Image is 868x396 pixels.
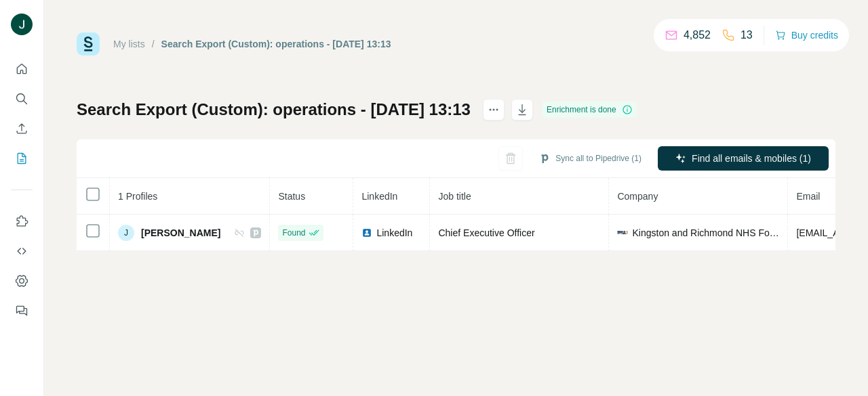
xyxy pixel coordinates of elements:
img: Avatar [11,14,33,35]
img: company-logo [617,231,628,234]
div: J [118,225,134,241]
h1: Search Export (Custom): operations - [DATE] 13:13 [77,99,471,120]
span: LinkedIn [376,226,412,240]
button: My lists [11,146,33,171]
img: LinkedIn logo [361,227,372,238]
span: Kingston and Richmond NHS Foundation Trust [632,226,779,240]
button: Search [11,87,33,111]
button: Quick start [11,57,33,81]
span: Chief Executive Officer [438,227,534,238]
a: My lists [113,39,145,49]
button: Use Surfe on LinkedIn [11,209,33,234]
button: Dashboard [11,269,33,293]
span: Email [796,191,820,202]
button: Buy credits [775,26,838,45]
span: [PERSON_NAME] [141,226,220,240]
span: LinkedIn [361,191,397,202]
button: Find all emails & mobiles (1) [658,146,829,171]
span: Find all emails & mobiles (1) [692,152,811,165]
button: Enrich CSV [11,116,33,141]
button: Sync all to Pipedrive (1) [530,148,651,169]
img: Surfe Logo [77,32,100,56]
span: Found [282,227,305,239]
span: 1 Profiles [118,191,157,202]
span: Job title [438,191,471,202]
button: Feedback [11,299,33,323]
span: Company [617,191,658,202]
li: / [152,37,155,51]
p: 13 [741,27,753,43]
span: Status [278,191,305,202]
div: Enrichment is done [542,102,637,118]
div: Search Export (Custom): operations - [DATE] 13:13 [161,37,391,51]
button: actions [483,99,505,120]
button: Use Surfe API [11,239,33,263]
p: 4,852 [684,27,711,43]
